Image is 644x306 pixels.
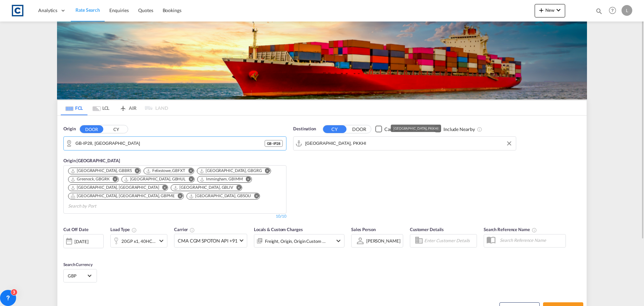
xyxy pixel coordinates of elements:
[110,234,167,248] div: 20GP x1 40HC x1icon-chevron-down
[70,185,159,190] div: London Gateway Port, GBLGP
[108,176,118,183] button: Remove
[254,227,303,232] span: Locals & Custom Charges
[158,185,168,191] button: Remove
[124,176,186,182] div: Hull, GBHUL
[163,7,181,13] span: Bookings
[484,227,537,232] span: Search Reference Name
[80,125,103,133] button: DOOR
[109,7,129,13] span: Enquiries
[184,176,194,183] button: Remove
[532,227,537,233] md-icon: Your search will be saved by the below given name
[70,176,110,182] div: Greenock, GBGRK
[334,237,342,245] md-icon: icon-chevron-down
[504,138,514,148] button: Clear Input
[88,100,114,115] md-tab-item: LCL
[241,176,252,183] button: Remove
[75,138,265,148] input: Search by Door
[254,234,344,248] div: Freight Origin Origin Custom Factory Stuffingicon-chevron-down
[375,126,424,133] md-checkbox: Checkbox No Ink
[63,158,120,163] span: Origin [GEOGRAPHIC_DATA]
[554,6,562,14] md-icon: icon-chevron-down
[114,100,141,115] md-tab-item: AIR
[190,227,195,233] md-icon: The selected Trucker/Carrierwill be displayed in the rate results If the rates are from another f...
[424,236,475,246] input: Enter Customer Details
[351,227,376,232] span: Sales Person
[70,193,175,199] div: Portsmouth, HAM, GBPME
[68,273,87,279] span: GBP
[75,7,100,13] span: Rate Search
[443,126,475,133] div: Include Nearby
[173,185,233,190] div: Liverpool, GBLIV
[199,168,262,174] div: Grangemouth, GBGRG
[121,236,156,246] div: 20GP x1 40HC x1
[146,168,186,174] div: Press delete to remove this chip.
[70,176,111,182] div: Press delete to remove this chip.
[61,100,88,115] md-tab-item: FCL
[305,138,513,148] input: Search by Port
[595,7,603,15] md-icon: icon-magnify
[174,227,195,232] span: Carrier
[70,185,160,190] div: Press delete to remove this chip.
[104,125,128,133] button: CY
[384,126,424,133] div: Carrier SD Services
[70,168,132,174] div: Bristol, GBBRS
[189,193,253,199] div: Press delete to remove this chip.
[366,238,400,244] div: [PERSON_NAME]
[265,236,326,246] div: Freight Origin Origin Custom Factory Stuffing
[622,5,632,16] div: L
[173,193,183,200] button: Remove
[293,126,316,132] span: Destination
[250,193,260,200] button: Remove
[70,193,176,199] div: Press delete to remove this chip.
[276,214,286,219] div: 10/10
[63,227,89,232] span: Cut Off Date
[63,262,93,267] span: Search Currency
[138,7,153,13] span: Quotes
[267,141,280,146] span: GB - IP28
[10,3,25,18] img: 1fdb9190129311efbfaf67cbb4249bed.jpeg
[189,193,251,199] div: Southampton, GBSOU
[38,7,57,14] span: Analytics
[347,125,371,133] button: DOOR
[63,234,104,248] div: [DATE]
[607,5,618,16] span: Help
[537,7,562,13] span: New
[535,4,565,17] button: icon-plus 400-fgNewicon-chevron-down
[64,137,286,150] md-input-container: GB-IP28, West Suffolk
[323,125,346,133] button: CY
[124,176,187,182] div: Press delete to remove this chip.
[57,21,587,99] img: LCL+%26+FCL+BACKGROUND.png
[63,247,68,256] md-datepicker: Select
[157,237,165,245] md-icon: icon-chevron-down
[61,100,168,115] md-pagination-wrapper: Use the left and right arrow keys to navigate between tabs
[63,126,75,132] span: Origin
[434,126,475,133] md-checkbox: Checkbox No Ink
[67,271,93,280] md-select: Select Currency: £ GBPUnited Kingdom Pound
[293,137,516,150] md-input-container: Karachi, PKKHI
[68,201,132,212] input: Chips input.
[595,7,603,17] div: icon-magnify
[74,238,88,245] div: [DATE]
[200,176,244,182] div: Press delete to remove this chip.
[130,168,141,175] button: Remove
[67,166,283,212] md-chips-wrap: Chips container. Use arrow keys to select chips.
[173,185,234,190] div: Press delete to remove this chip.
[477,127,482,132] md-icon: Unchecked: Ignores neighbouring ports when fetching rates.Checked : Includes neighbouring ports w...
[537,6,545,14] md-icon: icon-plus 400-fg
[184,168,194,175] button: Remove
[232,185,242,191] button: Remove
[178,237,237,244] span: CMA CGM SPOTON API +91
[607,5,622,17] div: Help
[393,125,438,132] div: [GEOGRAPHIC_DATA], PKKHI
[110,227,137,232] span: Load Type
[70,168,133,174] div: Press delete to remove this chip.
[131,227,137,233] md-icon: icon-information-outline
[199,168,263,174] div: Press delete to remove this chip.
[496,235,566,245] input: Search Reference Name
[261,168,271,175] button: Remove
[119,104,127,109] md-icon: icon-airplane
[146,168,185,174] div: Felixstowe, GBFXT
[410,227,444,232] span: Customer Details
[366,236,401,246] md-select: Sales Person: Lynsey Heaton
